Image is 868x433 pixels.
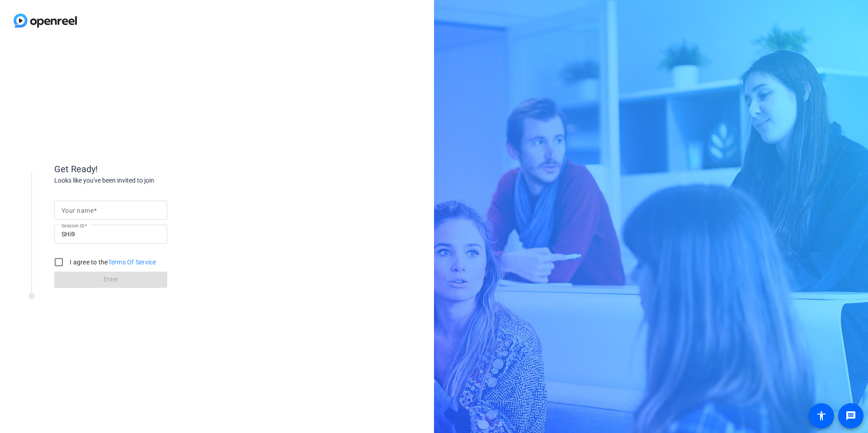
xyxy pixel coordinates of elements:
[61,223,85,228] mat-label: Session ID
[54,162,235,176] div: Get Ready!
[61,207,94,214] mat-label: Your name
[108,259,156,266] a: Terms Of Service
[816,410,827,421] mat-icon: accessibility
[68,258,156,267] label: I agree to the
[845,410,856,421] mat-icon: message
[54,176,235,185] div: Looks like you've been invited to join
